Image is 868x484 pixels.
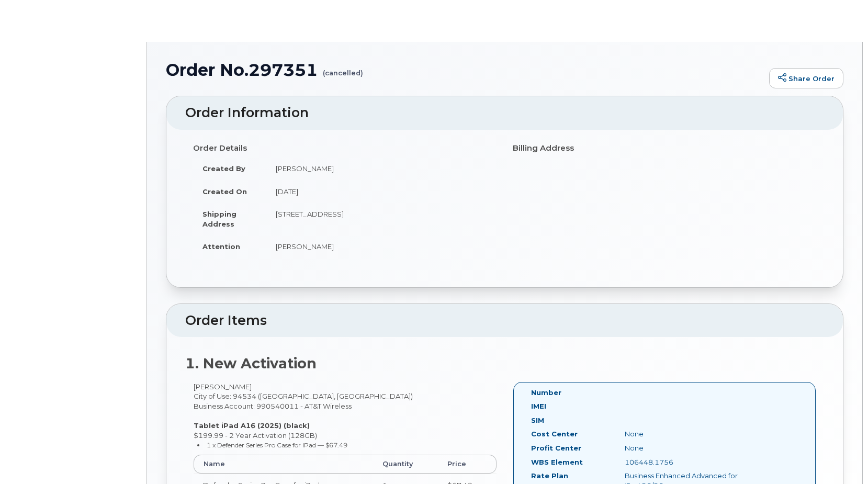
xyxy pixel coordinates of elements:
strong: Created On [202,187,247,196]
label: Cost Center [531,429,578,439]
strong: 1. New Activation [185,355,317,372]
small: (cancelled) [323,61,363,77]
h2: Order Information [185,106,824,120]
div: None [617,443,748,453]
td: [DATE] [266,180,497,203]
td: [PERSON_NAME] [266,235,497,258]
div: 106448.1756 [617,457,748,467]
a: Share Order [769,68,843,89]
label: IMEI [531,401,546,411]
td: [STREET_ADDRESS] [266,202,497,235]
th: Quantity [373,455,438,474]
label: Number [531,388,561,398]
strong: Shipping Address [202,210,236,228]
label: Rate Plan [531,471,568,481]
h4: Billing Address [513,144,817,153]
strong: Created By [202,164,245,173]
label: Profit Center [531,443,581,453]
th: Name [194,455,373,474]
label: WBS Element [531,457,583,467]
small: 1 x Defender Series Pro Case for iPad — $67.49 [207,441,347,449]
strong: Attention [202,242,240,251]
h4: Order Details [193,144,497,153]
h2: Order Items [185,313,824,328]
strong: Tablet iPad A16 (2025) (black) [194,421,310,430]
td: [PERSON_NAME] [266,157,497,180]
div: None [617,429,748,439]
label: SIM [531,415,544,425]
th: Price [438,455,496,474]
h1: Order No.297351 [166,61,764,79]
